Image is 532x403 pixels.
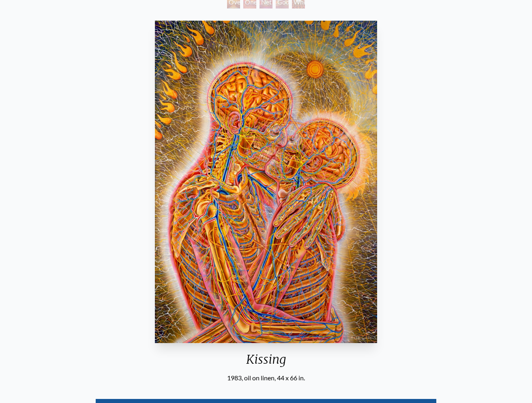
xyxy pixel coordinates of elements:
div: Kissing [152,352,380,373]
div: 1983, oil on linen, 44 x 66 in. [152,373,380,383]
img: Kissing-1983-Alex-Grey-watermarked.jpg [155,21,377,343]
